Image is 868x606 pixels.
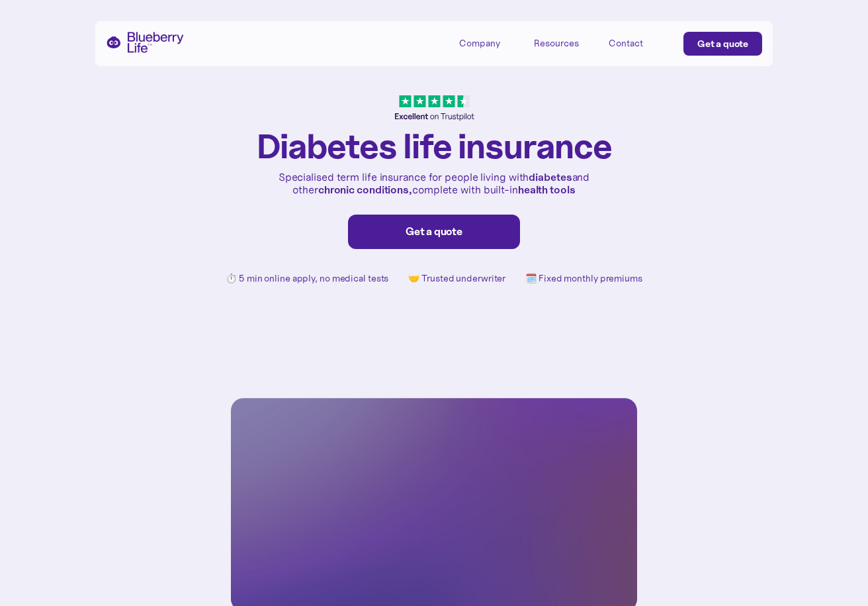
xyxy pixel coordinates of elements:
[226,273,388,284] p: ⏱️ 5 min online apply, no medical tests
[534,32,593,54] div: Resources
[318,183,412,196] strong: chronic conditions,
[106,32,184,53] a: home
[697,37,748,50] div: Get a quote
[362,225,506,238] div: Get a quote
[525,273,642,284] p: 🗓️ Fixed monthly premiums
[609,38,643,49] div: Contact
[683,32,762,56] a: Get a quote
[529,170,572,183] strong: diabetes
[518,183,576,196] strong: health tools
[257,128,612,164] h1: Diabetes life insurance
[534,38,579,49] div: Resources
[275,171,593,196] p: Specialised term life insurance for people living with and other complete with built-in
[408,273,505,284] p: 🤝 Trusted underwriter
[459,32,519,54] div: Company
[348,215,520,249] a: Get a quote
[459,38,500,49] div: Company
[609,32,668,54] a: Contact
